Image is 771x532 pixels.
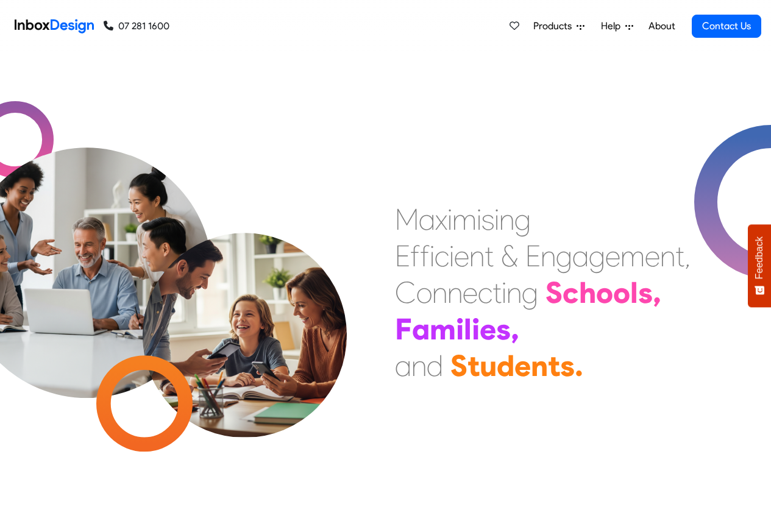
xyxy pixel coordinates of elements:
div: a [572,238,589,274]
div: n [447,274,463,311]
div: t [675,238,684,274]
div: g [589,238,605,274]
div: m [620,238,645,274]
div: i [430,238,435,274]
a: Help [596,14,638,38]
div: i [472,311,480,347]
div: c [435,238,449,274]
div: n [469,238,485,274]
div: F [395,311,412,347]
div: o [613,274,630,311]
div: l [464,311,472,347]
div: g [514,201,531,238]
div: m [430,311,456,347]
div: g [556,238,572,274]
div: S [450,347,467,384]
div: g [522,274,538,311]
div: h [579,274,596,311]
div: C [395,274,416,311]
div: i [494,201,499,238]
div: , [653,274,661,311]
div: n [531,347,548,384]
div: e [645,238,660,274]
div: s [560,347,575,384]
span: Products [533,19,577,34]
div: d [497,347,514,384]
div: a [395,347,411,384]
div: i [502,274,506,311]
div: n [541,238,556,274]
a: About [645,14,678,38]
div: f [410,238,420,274]
span: Help [601,19,625,34]
div: f [420,238,430,274]
div: t [492,274,502,311]
div: n [432,274,447,311]
div: e [454,238,469,274]
div: x [435,201,447,238]
div: a [412,311,430,347]
div: e [605,238,620,274]
button: Feedback - Show survey [748,224,771,307]
div: e [514,347,531,384]
div: & [501,238,518,274]
div: i [477,201,481,238]
span: Feedback [754,236,765,279]
a: Products [528,14,589,38]
div: e [480,311,496,347]
a: 07 281 1600 [104,19,169,34]
div: i [447,201,452,238]
div: , [684,238,691,274]
div: m [452,201,477,238]
div: o [596,274,613,311]
div: i [449,238,454,274]
div: . [575,347,583,384]
div: E [525,238,541,274]
div: n [411,347,427,384]
div: u [480,347,497,384]
div: t [485,238,494,274]
div: t [548,347,560,384]
div: S [545,274,563,311]
div: Maximising Efficient & Engagement, Connecting Schools, Families, and Students. [395,201,691,384]
div: c [563,274,579,311]
div: d [427,347,443,384]
div: c [478,274,492,311]
div: o [416,274,432,311]
div: M [395,201,419,238]
div: n [506,274,522,311]
div: t [467,347,480,384]
div: n [660,238,675,274]
div: e [463,274,478,311]
div: n [499,201,514,238]
div: s [638,274,653,311]
div: a [419,201,435,238]
div: s [496,311,511,347]
div: s [481,201,494,238]
img: parents_with_child.png [117,182,372,438]
div: l [630,274,638,311]
div: i [456,311,464,347]
div: E [395,238,410,274]
div: , [511,311,519,347]
a: Contact Us [692,15,761,38]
